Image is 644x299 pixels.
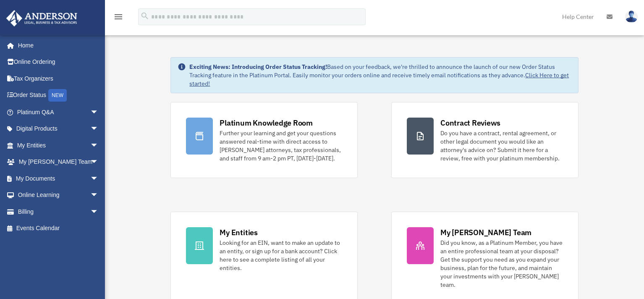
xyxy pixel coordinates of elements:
[90,104,107,121] span: arrow_drop_down
[90,170,107,187] span: arrow_drop_down
[90,203,107,220] span: arrow_drop_down
[140,11,149,21] i: search
[48,89,67,102] div: NEW
[391,102,579,178] a: Contract Reviews Do you have a contract, rental agreement, or other legal document you would like...
[170,102,358,178] a: Platinum Knowledge Room Further your learning and get your questions answered real-time with dire...
[90,154,107,171] span: arrow_drop_down
[6,70,111,87] a: Tax Organizers
[220,129,342,163] div: Further your learning and get your questions answered real-time with direct access to [PERSON_NAM...
[90,137,107,154] span: arrow_drop_down
[6,187,111,204] a: Online Learningarrow_drop_down
[6,37,107,54] a: Home
[440,118,500,128] div: Contract Reviews
[6,220,111,237] a: Events Calendar
[113,15,123,22] a: menu
[6,137,111,154] a: My Entitiesarrow_drop_down
[90,121,107,138] span: arrow_drop_down
[189,63,327,71] strong: Exciting News: Introducing Order Status Tracking!
[440,227,531,238] div: My [PERSON_NAME] Team
[6,203,111,220] a: Billingarrow_drop_down
[6,121,111,137] a: Digital Productsarrow_drop_down
[4,10,80,26] img: Anderson Advisors Platinum Portal
[189,71,569,87] a: Click Here to get started!
[189,63,571,88] div: Based on your feedback, we're thrilled to announce the launch of our new Order Status Tracking fe...
[440,239,563,289] div: Did you know, as a Platinum Member, you have an entire professional team at your disposal? Get th...
[220,118,313,128] div: Platinum Knowledge Room
[90,187,107,204] span: arrow_drop_down
[6,154,111,170] a: My [PERSON_NAME] Teamarrow_drop_down
[6,104,111,121] a: Platinum Q&Aarrow_drop_down
[440,129,563,163] div: Do you have a contract, rental agreement, or other legal document you would like an attorney's ad...
[220,239,342,272] div: Looking for an EIN, want to make an update to an entity, or sign up for a bank account? Click her...
[625,10,638,23] img: User Pic
[220,227,257,238] div: My Entities
[6,170,111,187] a: My Documentsarrow_drop_down
[6,54,111,71] a: Online Ordering
[113,12,123,22] i: menu
[6,87,111,104] a: Order StatusNEW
